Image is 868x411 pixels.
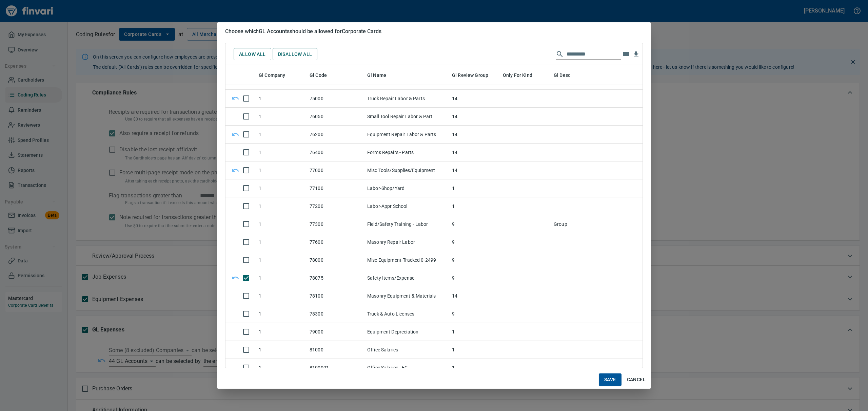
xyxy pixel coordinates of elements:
td: 76050 [307,108,364,126]
td: 9 [449,215,500,233]
td: Labor-Appr School [364,197,449,215]
td: Misc Equipment-Tracked 0-2499 [364,251,449,269]
td: Masonry Equipment & Materials [364,287,449,305]
td: 1 [449,197,500,215]
td: 9 [449,251,500,269]
td: Masonry Repair Labor [364,233,449,251]
span: Allow All [239,50,266,59]
td: 14 [449,287,500,305]
td: 1 [256,161,307,179]
td: 1 [256,233,307,251]
td: 8100001 [307,359,364,377]
td: 1 [256,90,307,108]
td: 1 [256,287,307,305]
td: 1 [256,305,307,323]
span: Gl Review Group [452,71,488,79]
td: Group [551,215,687,233]
td: 1 [256,251,307,269]
td: Misc Tools/Supplies/Equipment [364,161,449,179]
span: Cancel [627,375,646,384]
svg: This setting is different for this card type. Revert back to default. [231,274,239,282]
svg: This setting is different for this card type. Revert back to default. [231,166,239,174]
td: Safety Items/Expense [364,269,449,287]
td: Forms Repairs - Parts [364,144,449,161]
td: 1 [449,341,500,359]
svg: This setting is different for this card type. Revert back to default. [231,94,239,102]
td: 14 [449,126,500,144]
span: Disallow All [278,50,312,59]
span: Save [604,375,616,384]
td: Field/Safety Training - Labor [364,215,449,233]
span: Only For Kind [503,71,532,79]
span: Gl Name [367,71,386,79]
td: 1 [256,269,307,287]
span: Gl Desc [554,71,579,79]
td: 1 [449,179,500,197]
td: 1 [256,179,307,197]
button: Download Table [631,49,641,60]
td: 75000 [307,90,364,108]
td: 14 [449,90,500,108]
button: Choose columns to display [621,49,631,59]
td: 1 [256,341,307,359]
td: 79000 [307,323,364,341]
td: 76400 [307,144,364,161]
td: 14 [449,144,500,161]
td: 1 [256,108,307,126]
td: Equipment Depreciation [364,323,449,341]
td: 1 [256,359,307,377]
td: 1 [449,359,500,377]
button: Cancel [624,373,648,386]
td: 14 [449,161,500,179]
td: Truck & Auto Licenses [364,305,449,323]
td: 1 [256,215,307,233]
td: 9 [449,305,500,323]
span: Gl Company [259,71,294,79]
td: 9 [449,269,500,287]
svg: This setting is different for this card type. Revert back to default. [231,130,239,138]
button: Disallow All [273,48,318,61]
h5: Choose which GL Accounts should be allowed for Corporate Cards [225,28,643,35]
td: 78075 [307,269,364,287]
td: 1 [256,197,307,215]
span: Gl Code [310,71,327,79]
td: Small Tool Repair Labor & Part [364,108,449,126]
td: 78000 [307,251,364,269]
td: 1 [256,126,307,144]
span: Gl Review Group [452,71,497,79]
td: 9 [449,233,500,251]
span: Only For Kind [503,71,541,79]
td: 76200 [307,126,364,144]
td: 14 [449,108,500,126]
span: Gl Company [259,71,285,79]
td: 77300 [307,215,364,233]
td: 1 [256,144,307,161]
td: 1 [256,323,307,341]
td: Labor-Shop/Yard [364,179,449,197]
td: Equipment Repair Labor & Parts [364,126,449,144]
td: Office Salaries [364,341,449,359]
span: Gl Code [310,71,336,79]
span: Gl Desc [554,71,570,79]
td: Truck Repair Labor & Parts [364,90,449,108]
td: 78300 [307,305,364,323]
td: 77000 [307,161,364,179]
td: 77600 [307,233,364,251]
button: Save [599,373,622,386]
span: Gl Name [367,71,395,79]
td: 77200 [307,197,364,215]
button: Allow All [234,48,271,61]
td: 81000 [307,341,364,359]
td: 78100 [307,287,364,305]
td: Office Salaries - EC [364,359,449,377]
td: 1 [449,323,500,341]
td: 77100 [307,179,364,197]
